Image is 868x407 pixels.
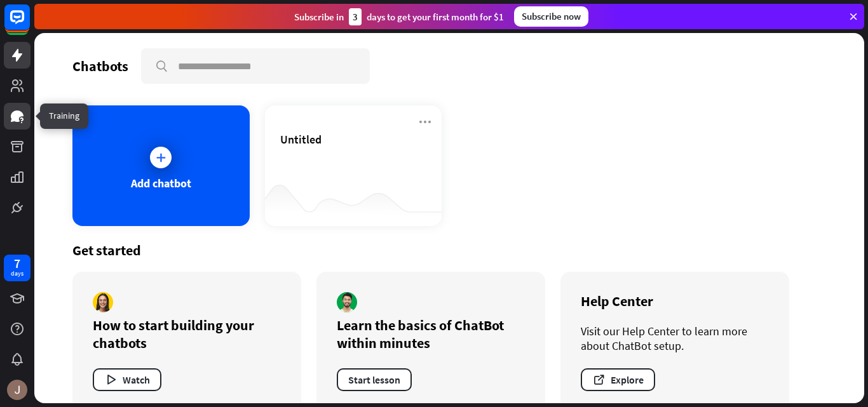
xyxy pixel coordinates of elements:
div: Subscribe in days to get your first month for $1 [294,8,504,25]
div: 7 [14,258,20,269]
span: Untitled [280,132,322,147]
button: Open LiveChat chat widget [10,5,48,43]
div: Visit our Help Center to learn more about ChatBot setup. [581,324,769,353]
div: Chatbots [72,57,128,75]
div: Learn the basics of ChatBot within minutes [337,316,525,352]
button: Start lesson [337,368,412,391]
button: Explore [581,368,655,391]
img: author [337,292,357,312]
div: How to start building your chatbots [93,316,281,352]
button: Watch [93,368,161,391]
div: Add chatbot [131,176,191,190]
a: 7 days [4,255,31,281]
div: Subscribe now [514,6,588,27]
img: author [93,292,113,312]
div: Help Center [581,292,769,310]
div: Get started [72,241,826,259]
div: days [11,269,24,278]
div: 3 [349,8,362,25]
